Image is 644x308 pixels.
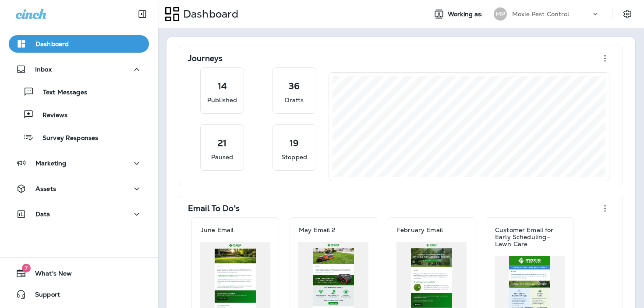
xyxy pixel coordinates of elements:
p: Dashboard [180,7,238,21]
span: Support [26,291,60,301]
p: Journeys [188,54,223,63]
p: Marketing [35,160,66,167]
button: Data [9,205,149,223]
button: Survey Responses [9,128,149,147]
button: Support [9,286,149,303]
span: What's New [26,270,72,280]
button: Assets [9,180,149,197]
p: February Email [397,226,443,233]
p: Survey Responses [34,134,98,143]
p: Moxie Pest Control [512,11,570,18]
div: MP [494,7,507,21]
p: 19 [290,139,299,147]
p: Drafts [285,96,304,104]
p: 21 [218,139,226,147]
button: Reviews [9,105,149,124]
p: Data [35,211,50,218]
p: June Email [201,226,234,233]
button: 7What's New [9,265,149,282]
button: Collapse Sidebar [130,5,155,23]
button: Text Messages [9,82,149,101]
span: Working as: [448,11,485,18]
p: Inbox [35,66,52,73]
p: Text Messages [34,89,87,97]
span: 7 [22,264,31,272]
p: Published [207,96,237,104]
p: Dashboard [35,40,69,47]
p: Email To Do's [188,204,240,213]
p: 14 [218,82,227,90]
p: Paused [211,153,234,161]
button: Settings [619,6,635,22]
button: Marketing [9,154,149,172]
p: Assets [35,185,56,192]
p: Reviews [34,111,67,120]
p: Customer Email for Early Scheduling—Lawn Care [495,226,564,247]
button: Inbox [9,61,149,78]
p: 36 [289,82,300,90]
p: May Email 2 [299,226,336,233]
p: Stopped [281,153,307,161]
button: Dashboard [9,35,149,53]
